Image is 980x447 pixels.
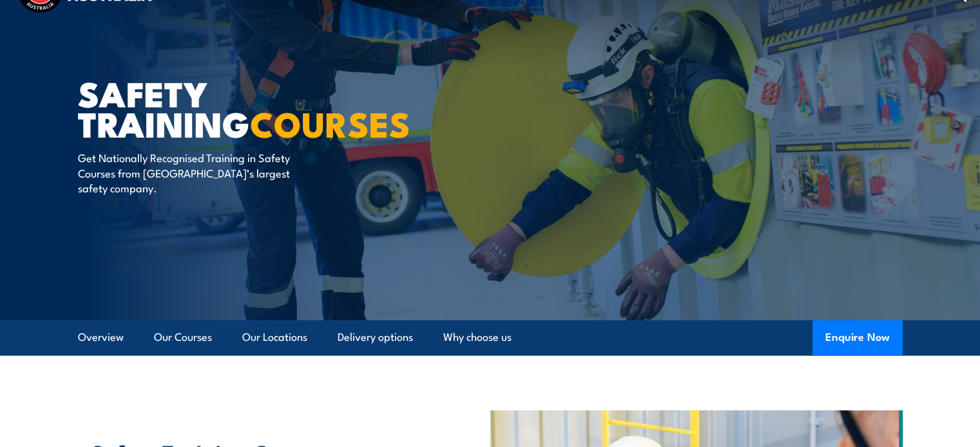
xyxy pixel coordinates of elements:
a: Delivery options [338,320,413,354]
a: Our Courses [154,320,212,354]
button: Enquire Now [812,320,903,355]
h1: Safety Training [78,78,396,138]
strong: COURSES [250,96,410,149]
a: Why choose us [443,320,512,354]
p: Get Nationally Recognised Training in Safety Courses from [GEOGRAPHIC_DATA]’s largest safety comp... [78,150,313,195]
a: Overview [78,320,124,354]
a: Our Locations [242,320,307,354]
